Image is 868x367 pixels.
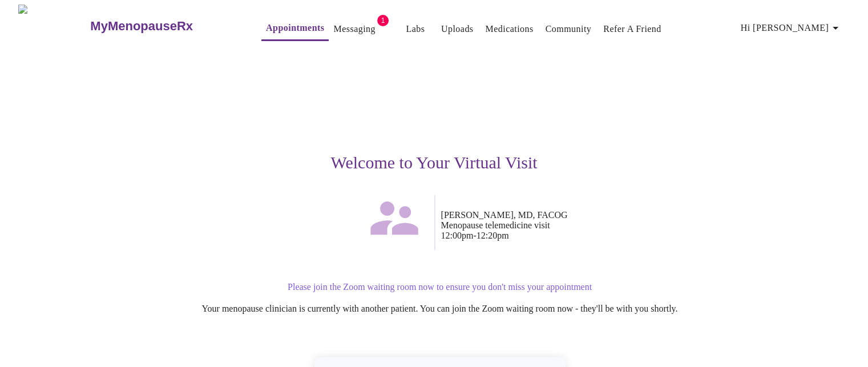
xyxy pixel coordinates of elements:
[18,5,89,47] img: MyMenopauseRx Logo
[736,17,847,39] button: Hi [PERSON_NAME]
[377,15,389,26] span: 1
[266,20,324,36] a: Appointments
[329,18,380,41] button: Messaging
[94,282,786,292] p: Please join the Zoom waiting room now to ensure you don't miss your appointment
[89,6,239,46] a: MyMenopauseRx
[441,21,474,37] a: Uploads
[90,19,193,34] h3: MyMenopauseRx
[441,210,786,241] p: [PERSON_NAME], MD, FACOG Menopause telemedicine visit 12:00pm - 12:20pm
[94,304,786,314] p: Your menopause clinician is currently with another patient. You can join the Zoom waiting room no...
[481,18,538,41] button: Medications
[485,21,533,37] a: Medications
[437,18,478,41] button: Uploads
[397,18,434,41] button: Labs
[546,21,592,37] a: Community
[333,21,375,37] a: Messaging
[603,21,661,37] a: Refer a Friend
[541,18,596,41] button: Community
[261,17,329,41] button: Appointments
[83,153,786,172] h3: Welcome to Your Virtual Visit
[741,20,842,36] span: Hi [PERSON_NAME]
[599,18,666,41] button: Refer a Friend
[406,21,425,37] a: Labs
